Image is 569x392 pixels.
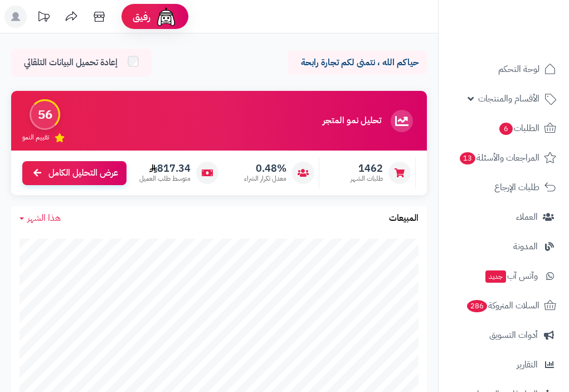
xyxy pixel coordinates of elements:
[445,351,562,378] a: التقارير
[389,214,419,224] h3: المبيعات
[155,6,177,28] img: ai-face.png
[445,115,562,142] a: الطلبات6
[498,61,539,77] span: لوحة التحكم
[22,161,127,185] a: عرض التحليل الكامل
[445,233,562,260] a: المدونة
[517,357,538,372] span: التقارير
[445,263,562,289] a: وآتس آبجديد
[445,292,562,319] a: السلات المتروكة286
[139,162,191,175] span: 817.34
[296,56,419,69] p: حياكم الله ، نتمنى لكم تجارة رابحة
[489,327,538,343] span: أدوات التسويق
[499,123,513,135] span: 6
[484,268,538,284] span: وآتس آب
[459,150,539,166] span: المراجعات والأسئلة
[351,174,383,183] span: طلبات الشهر
[30,6,57,31] a: تحديثات المنصة
[20,212,61,225] a: هذا الشهر
[498,120,539,136] span: الطلبات
[494,180,539,195] span: طلبات الإرجاع
[244,162,286,175] span: 0.48%
[48,167,118,180] span: عرض التحليل الكامل
[513,239,538,254] span: المدونة
[445,56,562,83] a: لوحة التحكم
[485,270,506,283] span: جديد
[445,174,562,201] a: طلبات الإرجاع
[323,116,381,126] h3: تحليل نمو المتجر
[460,152,475,164] span: 13
[445,322,562,349] a: أدوات التسويق
[351,162,383,175] span: 1462
[133,10,150,23] span: رفيق
[244,174,286,183] span: معدل تكرار الشراء
[139,174,191,183] span: متوسط طلب العميل
[27,211,61,225] span: هذا الشهر
[478,91,539,107] span: الأقسام والمنتجات
[445,204,562,230] a: العملاء
[466,298,539,313] span: السلات المتروكة
[24,56,118,69] span: إعادة تحميل البيانات التلقائي
[467,300,487,312] span: 286
[445,144,562,171] a: المراجعات والأسئلة13
[516,209,538,225] span: العملاء
[22,133,49,142] span: تقييم النمو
